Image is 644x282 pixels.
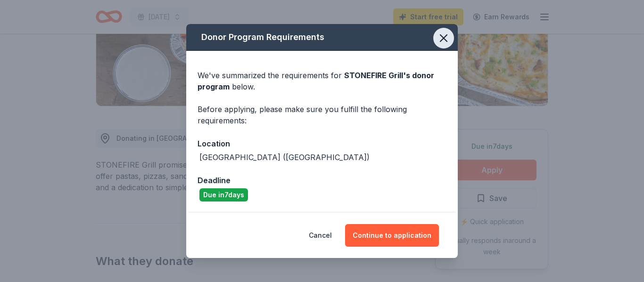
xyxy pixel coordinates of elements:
button: Continue to application [345,224,439,247]
div: Location [198,137,446,150]
div: Donor Program Requirements [186,24,458,51]
div: [GEOGRAPHIC_DATA] ([GEOGRAPHIC_DATA]) [199,152,370,163]
div: Before applying, please make sure you fulfill the following requirements: [198,104,446,126]
div: Deadline [198,174,446,186]
div: Due in 7 days [199,188,248,201]
div: We've summarized the requirements for below. [198,70,446,92]
button: Cancel [309,224,332,247]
